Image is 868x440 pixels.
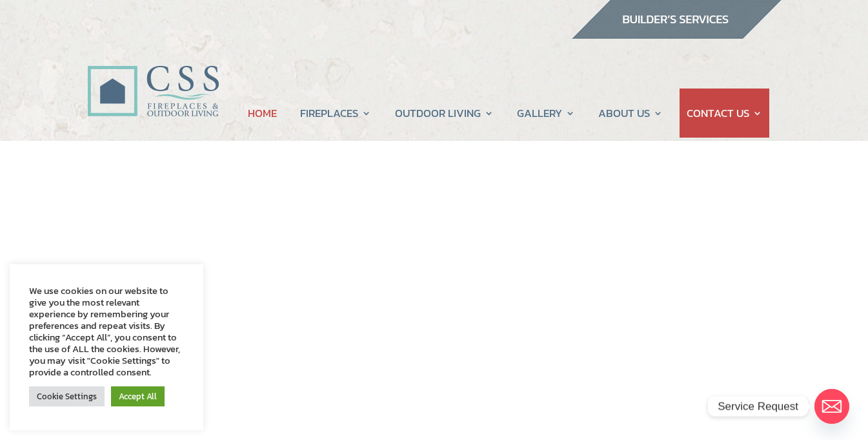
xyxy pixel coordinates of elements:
[248,89,277,138] a: HOME
[814,389,849,424] a: Email
[598,89,663,138] a: ABOUT US
[29,386,105,406] a: Cookie Settings
[517,89,575,138] a: GALLERY
[111,386,165,406] a: Accept All
[395,89,494,138] a: OUTDOOR LIVING
[687,89,762,138] a: CONTACT US
[87,30,219,123] img: CSS Fireplaces & Outdoor Living (Formerly Construction Solutions & Supply)- Jacksonville Ormond B...
[571,26,782,43] a: builder services construction supply
[29,285,184,378] div: We use cookies on our website to give you the most relevant experience by remembering your prefer...
[300,89,371,138] a: FIREPLACES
